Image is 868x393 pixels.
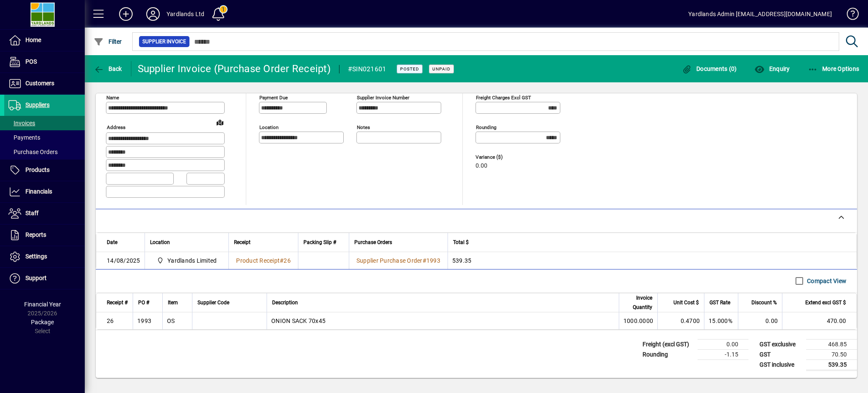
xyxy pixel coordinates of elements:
a: Home [4,30,85,51]
span: Financial Year [24,301,61,308]
span: PO # [138,298,149,307]
button: Add [112,6,139,22]
button: Enquiry [752,61,792,76]
span: Receipt [234,238,250,247]
div: Yardlands Admin [EMAIL_ADDRESS][DOMAIN_NAME] [688,7,832,21]
td: Freight (excl GST) [638,339,698,349]
span: Invoices [8,120,35,126]
span: Packing Slip # [303,238,336,247]
a: Supplier Purchase Order#1993 [353,256,443,265]
mat-label: Supplier invoice number [357,95,409,101]
a: Knowledge Base [840,2,857,29]
span: Location [150,238,170,247]
span: # [423,257,426,264]
span: Description [272,298,298,307]
span: Purchase Orders [354,238,392,247]
span: 0.00 [476,163,487,169]
span: # [280,257,284,264]
span: Unpaid [432,66,451,72]
span: 1993 [426,257,440,264]
span: Products [25,166,50,173]
span: Item [168,298,178,307]
button: Profile [139,6,167,22]
a: Staff [4,203,85,224]
mat-label: Location [259,124,278,130]
td: 1000.0000 [619,312,657,329]
a: Reports [4,225,85,246]
a: Payments [4,130,85,145]
span: Financials [25,188,52,195]
td: 0.00 [698,339,748,349]
span: Enquiry [754,65,790,72]
span: Home [25,36,41,43]
span: Supplier Code [198,298,229,307]
div: OS [167,317,175,325]
td: 539.35 [806,359,857,370]
td: Rounding [638,349,698,359]
div: Yardlands Ltd [167,7,204,21]
mat-label: Name [106,95,119,101]
span: POS [25,58,37,65]
span: Posted [400,66,419,72]
span: 26 [284,257,291,264]
td: GST inclusive [755,359,806,370]
td: 1993 [133,312,162,329]
span: Yardlands Limited [153,255,220,266]
td: 0.4700 [657,312,704,329]
a: Customers [4,73,85,94]
span: Filter [94,38,122,45]
a: Financials [4,181,85,202]
a: Product Receipt#26 [233,256,294,265]
mat-label: Freight charges excl GST [476,95,531,101]
a: POS [4,51,85,73]
td: 468.85 [806,339,857,349]
td: ONION SACK 70x45 [267,312,619,329]
td: 470.00 [782,312,857,329]
span: Suppliers [25,101,50,108]
span: Reports [25,231,46,238]
span: Extend excl GST $ [805,298,846,307]
mat-label: Payment due [259,95,288,101]
span: Purchase Orders [8,149,58,155]
span: 14/08/2025 [107,256,140,265]
td: GST exclusive [755,339,806,349]
span: Support [25,275,47,281]
span: Settings [25,253,47,260]
button: Filter [92,34,124,49]
a: Products [4,160,85,181]
span: Unit Cost $ [673,298,699,307]
a: Support [4,268,85,289]
span: Back [94,65,122,72]
div: Total $ [453,238,846,247]
span: Staff [25,210,39,216]
a: Settings [4,246,85,267]
td: 539.35 [448,252,857,269]
span: More Options [808,65,860,72]
span: Product Receipt [236,257,280,264]
mat-label: Rounding [476,124,496,130]
td: 0.00 [738,312,782,329]
a: Purchase Orders [4,145,85,159]
a: View on map [213,115,227,129]
span: Supplier Invoice [142,37,186,46]
div: Date [107,238,139,247]
div: #SIN021601 [348,62,387,76]
span: Variance ($) [476,154,526,160]
span: Receipt # [107,298,128,307]
app-page-header-button: Back [85,61,131,76]
button: More Options [806,61,862,76]
label: Compact View [805,277,846,285]
mat-label: Notes [357,124,370,130]
button: Documents (0) [680,61,739,76]
div: Receipt [234,238,293,247]
a: Invoices [4,116,85,130]
div: Packing Slip # [303,238,344,247]
span: Invoice Quantity [624,293,652,312]
span: Package [31,319,54,326]
span: Supplier Purchase Order [356,257,423,264]
span: Date [107,238,117,247]
span: GST Rate [709,298,730,307]
span: Customers [25,80,54,87]
div: Supplier Invoice (Purchase Order Receipt) [138,62,331,76]
td: -1.15 [698,349,748,359]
